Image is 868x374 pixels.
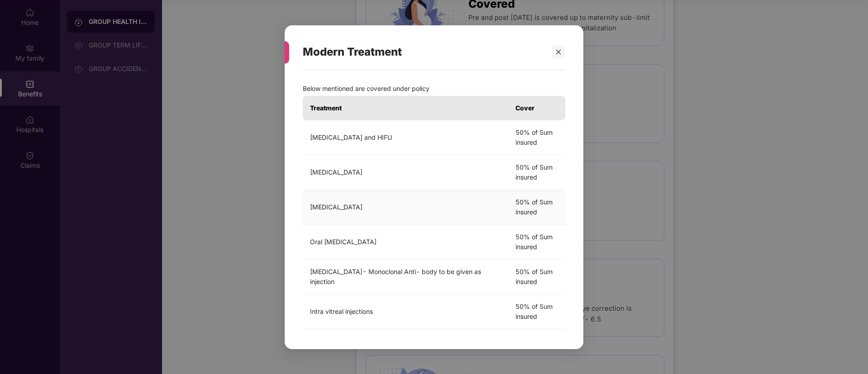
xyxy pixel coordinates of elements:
[508,95,565,120] th: Cover
[508,224,565,259] td: 50% of Sum insured
[508,189,565,224] td: 50% of Sum insured
[303,95,508,120] th: Treatment
[508,155,565,189] td: 50% of Sum insured
[303,189,508,224] td: [MEDICAL_DATA]
[303,120,508,155] td: [MEDICAL_DATA] and HIFU
[508,120,565,155] td: 50% of Sum insured
[508,294,565,329] td: 50% of Sum insured
[508,259,565,294] td: 50% of Sum insured
[303,155,508,189] td: [MEDICAL_DATA]
[508,329,565,364] td: 50% of Sum insured
[303,294,508,329] td: Intra vitreal injections
[555,48,562,55] span: close
[303,224,508,259] td: Oral [MEDICAL_DATA]
[303,34,544,70] div: Modern Treatment
[303,329,508,364] td: Robotic surgeries
[303,83,565,93] p: Below mentioned are covered under policy
[303,259,508,294] td: [MEDICAL_DATA]- Monoclonal Anti- body to be given as injection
